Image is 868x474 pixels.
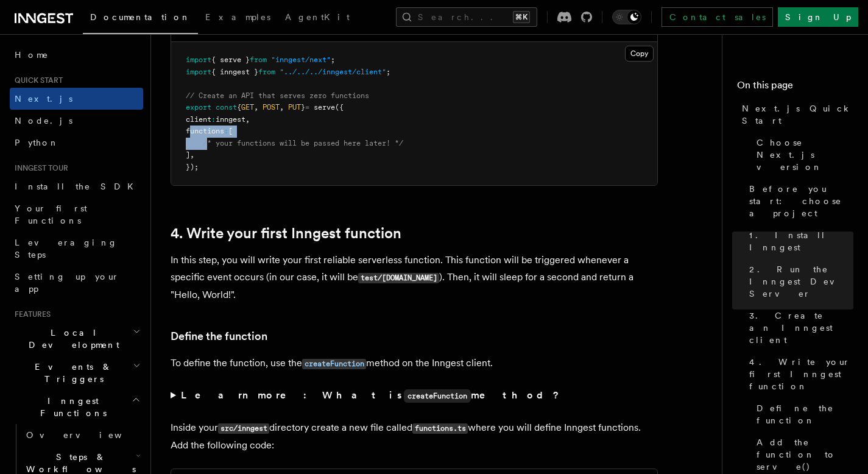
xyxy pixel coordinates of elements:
p: Inside your directory create a new file called where you will define Inngest functions. Add the f... [171,419,658,454]
a: Documentation [83,4,198,34]
span: AgentKit [285,12,350,22]
span: Quick start [10,76,63,85]
span: Setting up your app [15,272,119,294]
a: Sign Up [778,7,858,27]
button: Copy [625,46,654,62]
a: Your first Functions [10,197,143,232]
span: "../../../inngest/client" [280,68,386,76]
span: = [305,103,309,111]
span: Inngest Functions [10,395,132,419]
span: Node.js [15,116,72,126]
span: client [186,115,211,124]
span: Leveraging Steps [15,238,118,260]
span: ({ [335,103,344,111]
a: Contact sales [662,7,773,27]
code: functions.ts [412,423,468,434]
span: Next.js Quick Start [742,102,853,127]
span: import [186,68,211,76]
span: Choose Next.js version [757,136,853,173]
a: Install the SDK [10,175,143,197]
span: [ [228,127,233,135]
span: export [186,103,211,111]
span: { inngest } [211,68,258,76]
span: serve [314,103,335,111]
code: test/[DOMAIN_NAME] [358,273,439,283]
a: Python [10,132,143,154]
span: GET [241,103,254,111]
span: Before you start: choose a project [749,183,853,219]
span: Define the function [757,402,853,426]
button: Inngest Functions [10,390,143,424]
a: Node.js [10,110,143,132]
code: createFunction [404,389,471,403]
code: createFunction [302,359,366,369]
span: "inngest/next" [271,55,331,64]
summary: Learn more: What iscreateFunctionmethod? [171,387,658,405]
a: Before you start: choose a project [744,178,853,224]
span: functions [186,127,224,135]
span: : [211,115,216,124]
span: Inngest tour [10,163,68,173]
a: Home [10,44,143,66]
a: Choose Next.js version [752,132,853,178]
span: , [280,103,284,111]
button: Search...⌘K [396,7,537,27]
span: Events & Triggers [10,361,133,385]
span: const [216,103,237,111]
button: Local Development [10,322,143,356]
a: Next.js Quick Start [737,97,853,132]
span: Local Development [10,327,133,351]
span: { [237,103,241,111]
a: 4. Write your first Inngest function [171,225,401,242]
a: Examples [198,4,278,33]
span: 3. Create an Inngest client [749,310,853,346]
span: import [186,55,211,64]
span: 1. Install Inngest [749,229,853,253]
span: , [254,103,258,111]
span: ; [331,55,335,64]
span: Examples [205,12,270,22]
a: AgentKit [278,4,357,33]
button: Toggle dark mode [612,10,641,24]
span: from [258,68,275,76]
span: ] [186,150,190,159]
span: , [245,115,250,124]
span: inngest [216,115,245,124]
span: POST [263,103,280,111]
span: // Create an API that serves zero functions [186,91,369,100]
span: Home [15,49,49,61]
kbd: ⌘K [513,11,530,23]
button: Events & Triggers [10,356,143,390]
span: { serve } [211,55,250,64]
a: Leveraging Steps [10,232,143,266]
span: Add the function to serve() [757,436,853,473]
a: 1. Install Inngest [744,224,853,258]
a: Overview [21,424,143,446]
span: Documentation [90,12,191,22]
a: Define the function [171,328,267,345]
a: Define the function [752,397,853,431]
span: ; [386,68,390,76]
a: createFunction [302,357,366,369]
span: PUT [288,103,301,111]
a: Next.js [10,88,143,110]
p: In this step, you will write your first reliable serverless function. This function will be trigg... [171,252,658,303]
span: Python [15,138,59,147]
strong: Learn more: What is method? [181,389,562,401]
a: 3. Create an Inngest client [744,305,853,351]
span: /* your functions will be passed here later! */ [203,139,403,147]
span: Next.js [15,94,72,104]
a: 2. Run the Inngest Dev Server [744,258,853,305]
span: } [301,103,305,111]
span: 4. Write your first Inngest function [749,356,853,392]
span: from [250,55,267,64]
span: 2. Run the Inngest Dev Server [749,263,853,300]
span: Overview [26,430,152,440]
span: Features [10,310,51,319]
span: , [190,150,194,159]
code: src/inngest [218,423,269,434]
span: Install the SDK [15,182,141,191]
h4: On this page [737,78,853,97]
a: 4. Write your first Inngest function [744,351,853,397]
a: Setting up your app [10,266,143,300]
